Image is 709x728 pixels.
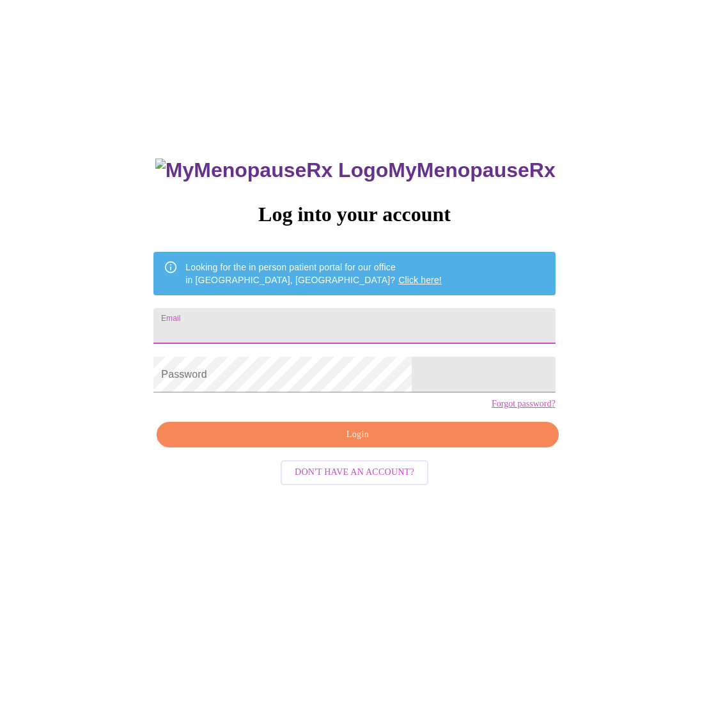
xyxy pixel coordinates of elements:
button: Login [157,422,558,448]
a: Don't have an account? [277,466,432,477]
img: MyMenopauseRx Logo [155,159,388,182]
h3: Log into your account [153,203,555,226]
span: Login [171,427,543,443]
div: Looking for the in person patient portal for our office in [GEOGRAPHIC_DATA], [GEOGRAPHIC_DATA]? [185,256,442,291]
a: Click here! [398,275,442,285]
a: Forgot password? [492,399,556,409]
h3: MyMenopauseRx [155,159,556,182]
button: Don't have an account? [281,460,428,485]
span: Don't have an account? [295,465,414,481]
